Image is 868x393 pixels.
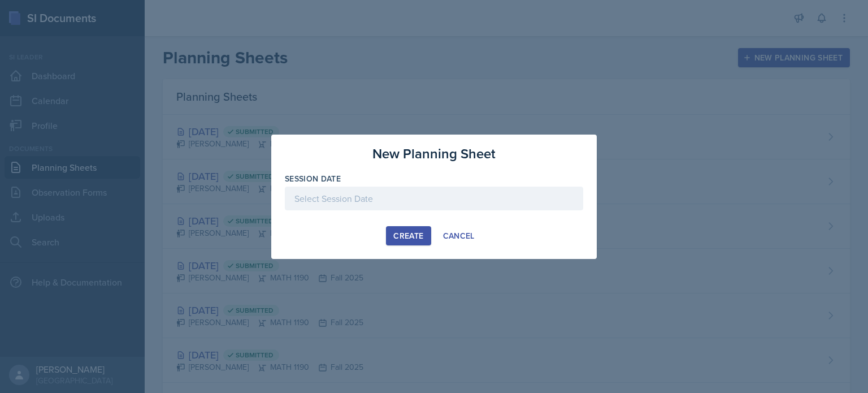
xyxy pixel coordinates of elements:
[285,173,341,184] label: Session Date
[393,231,423,240] div: Create
[386,226,431,245] button: Create
[436,226,482,245] button: Cancel
[443,231,475,240] div: Cancel
[372,144,496,164] h3: New Planning Sheet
